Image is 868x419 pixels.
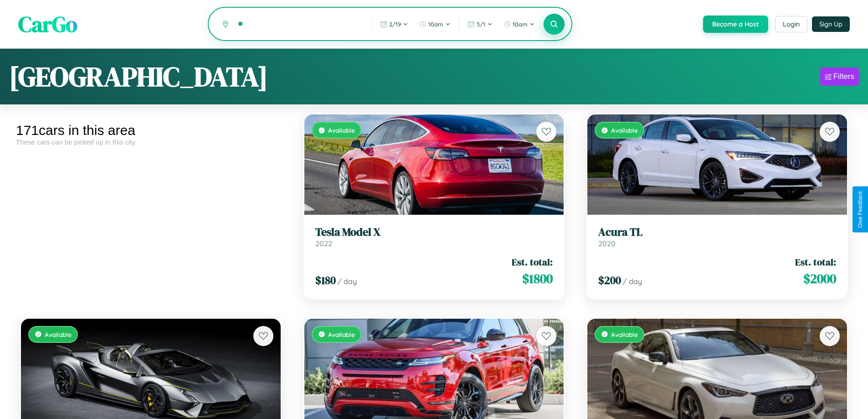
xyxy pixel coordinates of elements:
[611,331,638,338] span: Available
[463,17,497,31] button: 3/1
[45,331,72,338] span: Available
[795,255,836,269] span: Est. total:
[375,17,413,31] button: 2/19
[315,273,336,288] span: $ 180
[775,16,807,32] button: Login
[16,123,286,138] div: 171 cars in this area
[315,239,332,248] span: 2022
[598,226,836,239] h3: Acura TL
[820,67,859,86] button: Filters
[598,239,616,248] span: 2020
[513,21,528,28] span: 10am
[477,21,485,28] span: 3 / 1
[315,226,553,248] a: Tesla Model X2022
[598,226,836,248] a: Acura TL2020
[389,21,401,28] span: 2 / 19
[833,72,854,81] div: Filters
[428,21,443,28] span: 10am
[328,126,355,134] span: Available
[315,226,553,239] h3: Tesla Model X
[499,17,539,31] button: 10am
[598,273,621,288] span: $ 200
[857,191,863,228] div: Give Feedback
[611,126,638,134] span: Available
[415,17,455,31] button: 10am
[703,16,768,33] button: Become a Host
[803,269,836,288] span: $ 2000
[9,58,268,95] h1: [GEOGRAPHIC_DATA]
[16,138,286,146] div: These cars can be picked up in this city.
[328,331,355,338] span: Available
[512,255,553,269] span: Est. total:
[522,269,553,288] span: $ 1800
[338,277,357,286] span: / day
[18,9,77,39] span: CarGo
[812,16,850,32] button: Sign Up
[623,277,642,286] span: / day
